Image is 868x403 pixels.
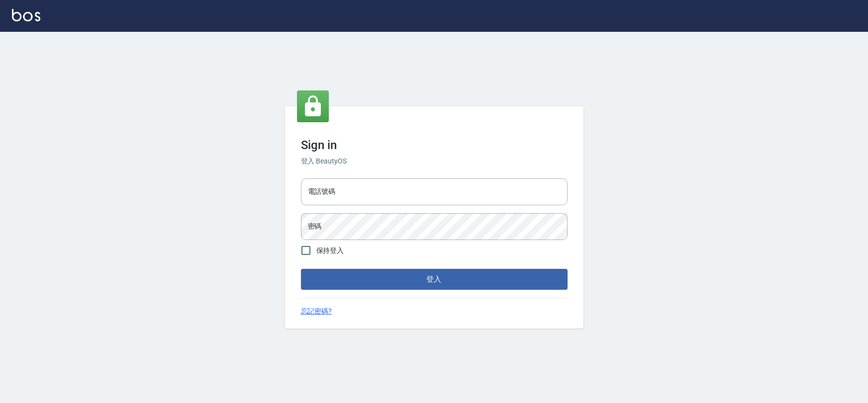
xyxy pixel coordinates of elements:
span: 保持登入 [316,245,344,256]
img: Logo [12,9,40,21]
h6: 登入 BeautyOS [301,156,568,166]
h3: Sign in [301,138,568,152]
button: 登入 [301,269,568,290]
a: 忘記密碼? [301,306,332,317]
